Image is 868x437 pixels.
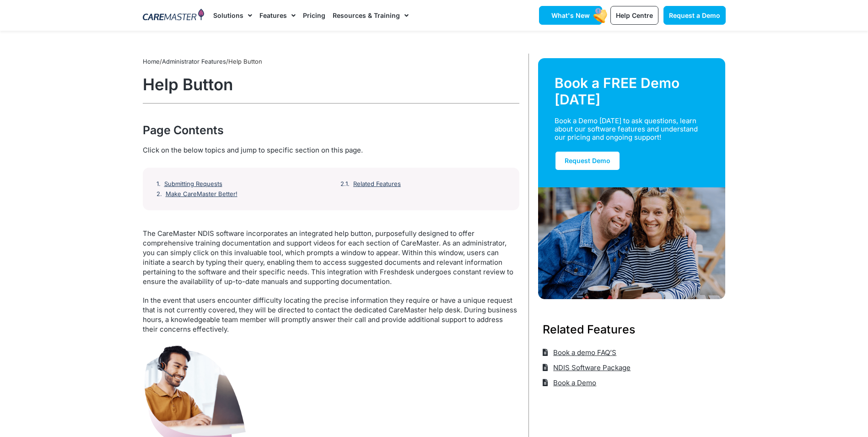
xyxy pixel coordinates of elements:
div: Book a Demo [DATE] to ask questions, learn about our software features and understand our pricing... [555,117,698,142]
a: What's New [539,6,602,25]
p: In the event that users encounter difficulty locating the precise information they require or hav... [143,295,519,334]
div: Page Contents [143,122,519,138]
span: Book a Demo [551,375,596,390]
a: Help Centre [610,6,658,25]
div: Click on the below topics and jump to specific section on this page. [143,145,519,155]
img: CareMaster Logo [143,9,205,22]
span: NDIS Software Package [551,360,631,375]
a: NDIS Software Package [543,360,631,375]
img: Support Worker and NDIS Participant out for a coffee. [538,187,726,299]
span: What's New [551,11,590,19]
a: Book a Demo [543,375,597,390]
h1: Help Button [143,75,519,94]
a: Related Features [353,180,401,188]
span: Request a Demo [669,11,720,19]
a: Book a demo FAQ’S [543,345,617,360]
span: Book a demo FAQ’S [551,345,616,360]
a: Make CareMaster Better! [166,191,237,198]
a: Home [143,58,160,65]
p: The CareMaster NDIS software incorporates an integrated help button, purposefully designed to off... [143,229,519,286]
span: / / [143,58,262,65]
div: Book a FREE Demo [DATE] [555,75,709,108]
a: Submitting Requests [164,180,222,188]
span: Help Centre [616,11,653,19]
a: Administrator Features [162,58,226,65]
a: Request a Demo [663,6,726,25]
a: Request Demo [555,151,620,171]
span: Request Demo [565,157,610,164]
h3: Related Features [543,321,721,338]
span: Help Button [228,58,262,65]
